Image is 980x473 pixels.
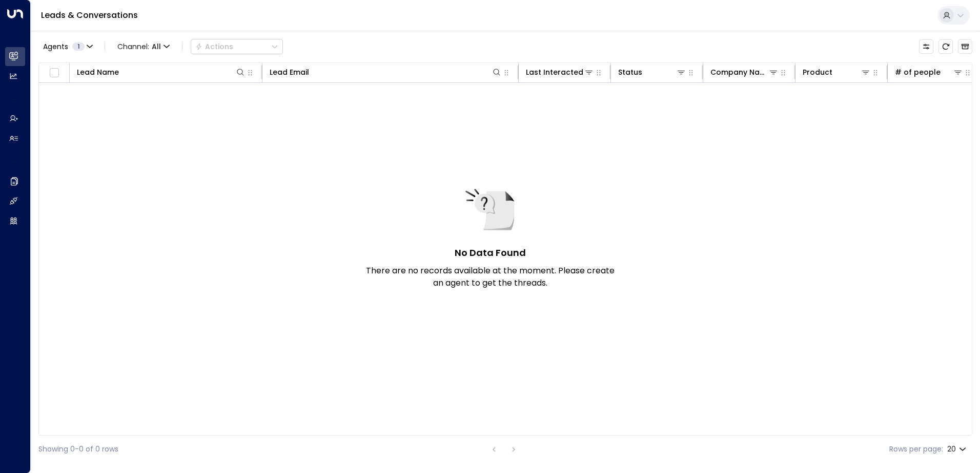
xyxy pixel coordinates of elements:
[487,443,520,456] nav: pagination navigation
[947,442,968,457] div: 20
[38,444,118,455] div: Showing 0-0 of 0 rows
[113,39,174,54] span: Channel:
[191,39,283,54] button: Actions
[38,39,96,54] button: Agents1
[362,265,618,289] p: There are no records available at the moment. Please create an agent to get the threads.
[618,66,686,78] div: Status
[152,42,161,51] span: All
[455,246,526,260] h5: No Data Found
[195,42,233,51] div: Actions
[526,66,583,78] div: Last Interacted
[895,66,963,78] div: # of people
[803,66,832,78] div: Product
[41,9,138,21] a: Leads & Conversations
[43,43,68,50] span: Agents
[77,66,246,78] div: Lead Name
[48,67,60,79] span: Toggle select all
[919,39,933,54] button: Customize
[889,444,943,455] label: Rows per page:
[270,66,309,78] div: Lead Email
[72,42,85,51] span: 1
[270,66,502,78] div: Lead Email
[895,66,941,78] div: # of people
[113,39,174,54] button: Channel:All
[958,39,972,54] button: Archived Leads
[710,66,768,78] div: Company Name
[618,66,642,78] div: Status
[938,39,953,54] span: Refresh
[77,66,119,78] div: Lead Name
[526,66,594,78] div: Last Interacted
[710,66,779,78] div: Company Name
[191,39,283,54] div: Button group with a nested menu
[803,66,871,78] div: Product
